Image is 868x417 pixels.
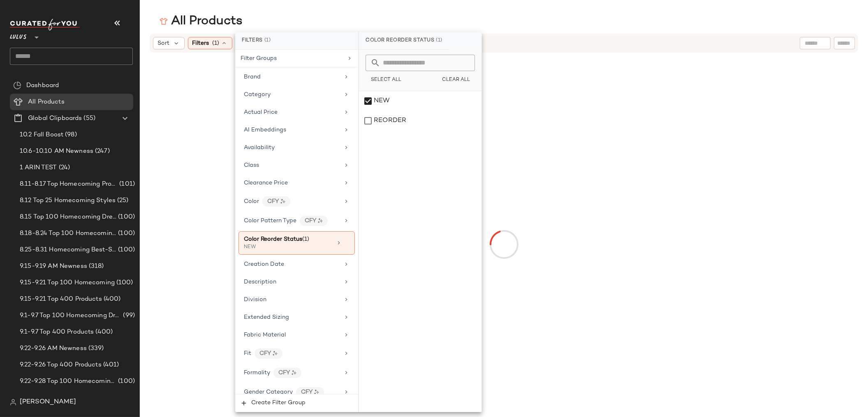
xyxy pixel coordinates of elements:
[102,295,121,304] span: (400)
[244,92,271,98] span: Category
[244,297,266,303] span: Division
[93,147,110,156] span: (247)
[244,332,286,338] span: Fabric Material
[87,262,104,271] span: (318)
[244,261,284,267] span: Creation Date
[437,74,475,86] button: Clear All
[262,196,290,207] div: CFY
[244,162,259,168] span: Class
[20,393,88,403] span: 9.29-10.3 AM Newness
[28,97,65,107] span: All Products
[370,77,401,83] span: Select All
[102,360,119,370] span: (401)
[436,37,442,44] span: (1)
[244,244,326,251] div: NEW
[20,295,102,304] span: 9.15-9.21 Top 400 Products
[20,311,121,320] span: 9.1-9.7 Top 100 Homecoming Dresses
[244,74,261,80] span: Brand
[244,350,251,357] span: Fit
[280,199,285,204] img: ai.DGldD1NL.svg
[442,77,470,83] span: Clear All
[116,196,129,205] span: (25)
[241,55,277,62] span: Filter Groups
[296,387,324,397] div: CFY
[121,311,135,320] span: (99)
[63,130,77,140] span: (98)
[20,262,87,271] span: 9.15-9.19 AM Newness
[10,28,27,43] span: Lulus
[244,198,259,205] span: Color
[300,216,328,226] div: CFY
[26,81,59,90] span: Dashboard
[57,163,70,173] span: (24)
[116,229,135,238] span: (100)
[87,344,104,353] span: (339)
[157,39,169,48] span: Sort
[273,351,278,356] img: ai.DGldD1NL.svg
[213,39,220,48] span: (1)
[292,370,296,375] img: ai.DGldD1NL.svg
[244,279,276,285] span: Description
[244,314,289,320] span: Extended Sizing
[82,114,95,123] span: (55)
[235,394,358,412] button: Create Filter Group
[160,13,243,30] div: All Products
[116,212,135,222] span: (100)
[13,81,21,90] img: svg%3e
[255,348,282,359] div: CFY
[302,236,309,242] span: (1)
[318,218,323,223] img: ai.DGldD1NL.svg
[192,39,209,48] span: Filters
[118,180,135,189] span: (101)
[20,229,116,238] span: 8.18-8.24 Top 100 Homecoming Dresses
[116,245,135,255] span: (100)
[244,370,270,376] span: Formality
[244,109,278,115] span: Actual Price
[20,327,94,337] span: 9.1-9.7 Top 400 Products
[20,130,63,140] span: 10.2 Fall Boost
[116,377,135,386] span: (100)
[20,377,116,386] span: 9.22-9.28 Top 100 Homecoming Dresses
[264,37,271,44] span: (1)
[251,400,306,406] span: Create Filter Group
[366,74,406,86] button: Select All
[160,17,168,25] img: svg%3e
[20,344,87,353] span: 9.22-9.26 AM Newness
[244,180,288,186] span: Clearance Price
[20,147,93,156] span: 10.6-10.10 AM Newness
[20,245,116,255] span: 8.25-8.31 Homecoming Best-Sellers
[94,327,113,337] span: (400)
[359,32,449,50] div: Color Reorder Status
[20,163,57,173] span: 1 ARIN TEST
[115,278,133,288] span: (100)
[88,393,105,403] span: (325)
[244,389,293,395] span: Gender Category
[235,32,358,50] div: Filters
[244,236,302,242] span: Color Reorder Status
[20,212,116,222] span: 8.15 Top 100 Homecoming Dresses
[20,278,115,288] span: 9.15-9.21 Top 100 Homecoming
[244,218,296,224] span: Color Pattern Type
[10,399,16,405] img: svg%3e
[244,127,286,133] span: AI Embeddings
[314,389,319,394] img: ai.DGldD1NL.svg
[244,145,275,151] span: Availability
[20,360,102,370] span: 9.22-9.26 Top 400 Products
[20,196,116,205] span: 8.12 Top 25 Homecoming Styles
[20,180,118,189] span: 8.11-8.17 Top Homecoming Product
[20,397,76,407] span: [PERSON_NAME]
[273,368,301,378] div: CFY
[28,114,82,123] span: Global Clipboards
[10,19,80,30] img: cfy_white_logo.C9jOOHJF.svg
